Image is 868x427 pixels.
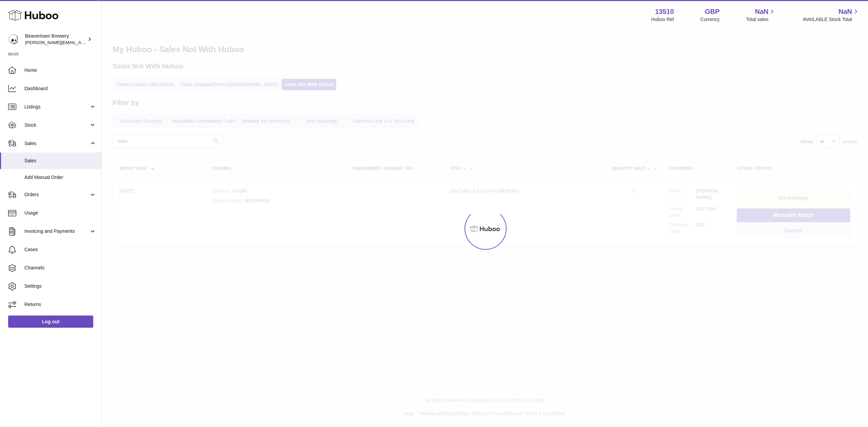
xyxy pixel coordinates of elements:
[8,34,18,44] img: Matthew.McCormack@beavertownbrewery.co.uk
[24,67,96,74] span: Home
[24,104,89,110] span: Listings
[24,122,89,128] span: Stock
[24,265,96,271] span: Channels
[24,283,96,289] span: Settings
[8,316,93,328] a: Log out
[24,246,96,253] span: Cases
[755,7,768,16] span: NaN
[655,7,674,16] strong: 13510
[705,7,719,16] strong: GBP
[25,33,86,46] div: Beavertown Brewery
[24,158,96,164] span: Sales
[24,174,96,181] span: Add Manual Order
[24,301,96,308] span: Returns
[746,16,776,23] span: Total sales
[24,191,89,198] span: Orders
[746,7,776,23] a: NaN Total sales
[24,140,89,147] span: Sales
[24,210,96,216] span: Usage
[651,16,674,23] div: Huboo Ref
[25,40,172,45] span: [PERSON_NAME][EMAIL_ADDRESS][PERSON_NAME][DOMAIN_NAME]
[803,16,860,23] span: AVAILABLE Stock Total
[803,7,860,23] a: NaN AVAILABLE Stock Total
[701,16,720,23] div: Currency
[24,85,96,92] span: Dashboard
[839,7,852,16] span: NaN
[24,228,89,235] span: Invoicing and Payments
